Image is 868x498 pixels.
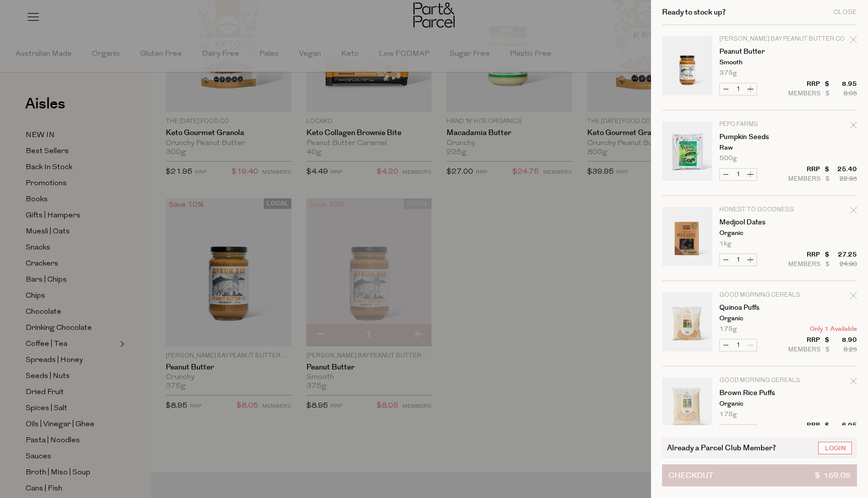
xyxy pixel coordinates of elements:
[719,230,797,236] p: Organic
[732,339,744,351] input: QTY Quinoa Puffs
[719,240,731,247] span: 1kg
[732,254,744,266] input: QTY Medjool Dates
[818,442,852,454] a: Login
[850,291,857,304] div: Remove Quinoa Puffs
[719,219,797,226] a: Medjool Dates
[719,134,797,141] a: Pumpkin Seeds
[719,411,737,418] span: 175g
[719,207,797,213] p: Honest to Goodness
[810,326,857,332] span: Only 1 Available
[833,9,857,16] div: Close
[669,465,713,486] span: Checkout
[850,205,857,219] div: Remove Medjool Dates
[662,464,857,486] button: Checkout$ 159.05
[732,83,744,95] input: QTY Peanut Butter
[719,145,797,151] p: Raw
[732,169,744,180] input: QTY Pumpkin Seeds
[815,465,850,486] span: $ 159.05
[732,425,744,436] input: QTY Brown Rice Puffs
[719,326,737,332] span: 175g
[719,315,797,322] p: Organic
[719,36,797,42] p: [PERSON_NAME] Bay Peanut Butter Co
[662,9,726,16] h2: Ready to stock up?
[719,304,797,311] a: Quinoa Puffs
[850,376,857,390] div: Remove Brown Rice Puffs
[719,48,797,55] a: Peanut Butter
[719,292,797,298] p: Good Morning Cereals
[719,390,797,397] a: Brown Rice Puffs
[850,120,857,134] div: Remove Pumpkin Seeds
[719,378,797,384] p: Good Morning Cereals
[667,442,776,453] span: Already a Parcel Club Member?
[719,70,737,76] span: 375g
[719,59,797,66] p: Smooth
[719,155,737,162] span: 500g
[719,401,797,407] p: Organic
[719,121,797,128] p: Pepo Farms
[850,35,857,48] div: Remove Peanut Butter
